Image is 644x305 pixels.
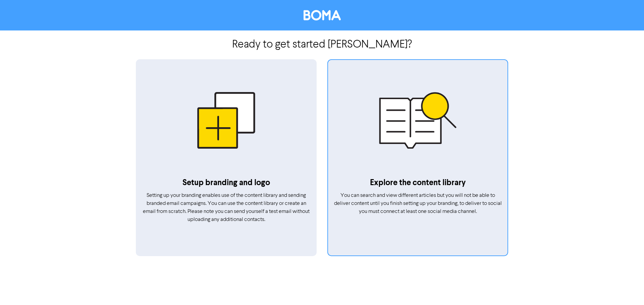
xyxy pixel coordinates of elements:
[328,40,412,50] span: [PERSON_NAME] ?
[143,193,310,222] span: Setting up your branding enables use of the content library and sending branded email campaigns. ...
[136,30,508,51] h2: Ready to get started
[333,177,502,189] p: Explore the content library
[334,193,502,214] span: You can search and view different articles but you will not be able to deliver content until you ...
[610,273,644,305] iframe: Chat Widget
[142,177,311,189] p: Setup branding and logo
[304,10,341,20] img: BOMA Logo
